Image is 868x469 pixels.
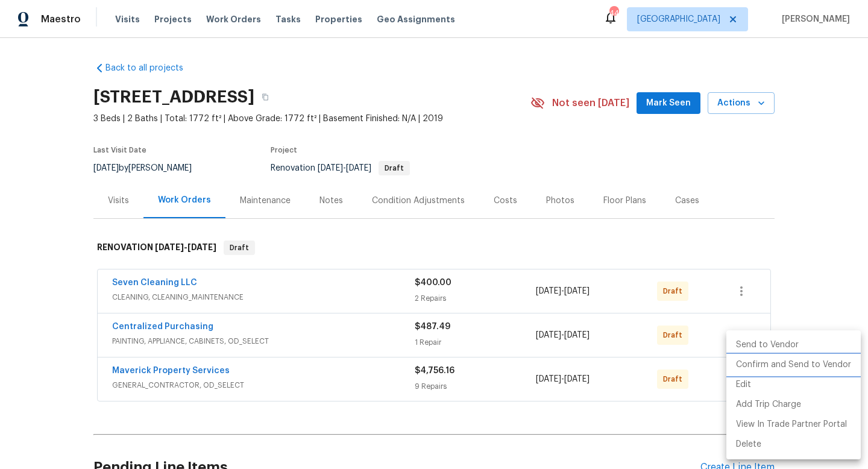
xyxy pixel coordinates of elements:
li: Edit [726,375,861,395]
li: Delete [726,435,861,455]
li: View In Trade Partner Portal [726,415,861,435]
li: Confirm and Send to Vendor [726,355,861,375]
li: Add Trip Charge [726,395,861,415]
li: Send to Vendor [726,335,861,355]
